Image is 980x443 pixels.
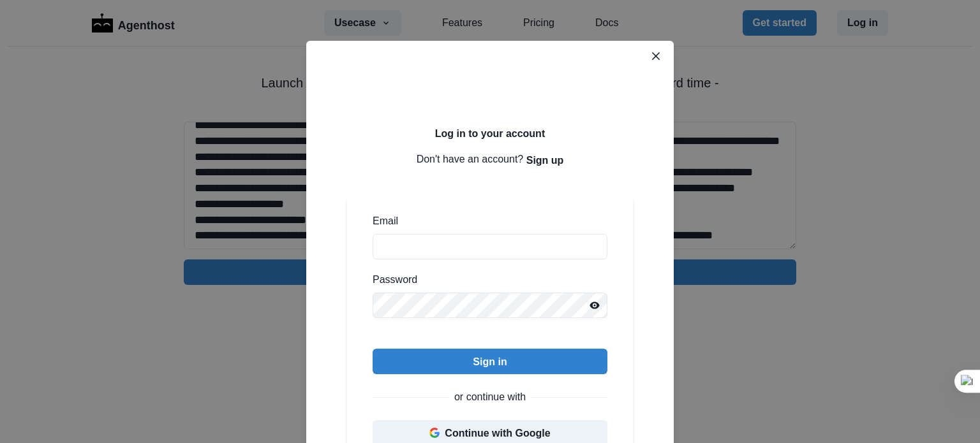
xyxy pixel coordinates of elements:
button: Close [646,46,666,66]
h2: Log in to your account [347,127,633,140]
p: or continue with [454,389,526,405]
button: Sign in [373,349,607,374]
label: Email [373,214,600,229]
label: Password [373,272,600,287]
button: Sign up [526,147,564,173]
button: Reveal password [582,293,607,318]
p: Don't have an account? [347,147,633,173]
